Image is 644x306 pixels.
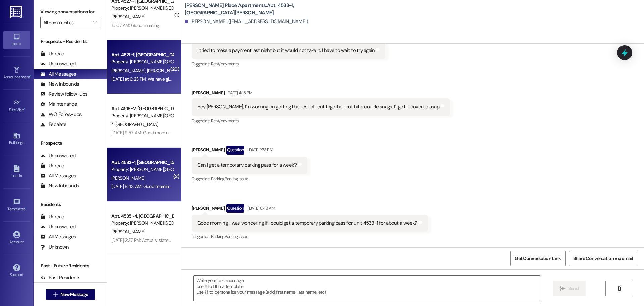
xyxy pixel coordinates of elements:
div: All Messages [40,71,76,78]
span: Rent/payments [211,61,239,67]
div: Apt. 4535~4, [GEOGRAPHIC_DATA][PERSON_NAME] [111,213,173,220]
div: Tagged as: [192,116,450,126]
div: [PERSON_NAME] [192,204,428,215]
div: Unread [40,162,64,169]
span: Parking issue [225,234,248,239]
div: Property: [PERSON_NAME][GEOGRAPHIC_DATA] Apartments [111,112,173,119]
div: Unread [40,213,64,220]
div: Review follow-ups [40,91,87,98]
span: • [24,106,25,111]
div: Tagged as: [192,174,308,184]
div: Residents [34,201,107,208]
span: Parking , [211,234,225,239]
div: [PERSON_NAME]. ([EMAIL_ADDRESS][DOMAIN_NAME]) [185,18,308,25]
div: [DATE] 1:23 PM [246,146,273,154]
div: [DATE] 8:43 AM [246,205,275,212]
button: Share Conversation via email [569,251,637,266]
div: WO Follow-ups [40,111,82,118]
span: • [26,206,27,210]
span: [PERSON_NAME] [111,68,147,74]
div: Unread [40,50,64,57]
div: Property: [PERSON_NAME][GEOGRAPHIC_DATA] Apartments [111,58,173,65]
div: Apt. 4521~1, [GEOGRAPHIC_DATA][PERSON_NAME] [111,51,173,58]
div: Apt. 4533~1, [GEOGRAPHIC_DATA][PERSON_NAME] [111,159,173,166]
span: Share Conversation via email [573,255,633,262]
div: Apt. 4519~2, [GEOGRAPHIC_DATA][PERSON_NAME] [111,105,173,112]
div: Past + Future Residents [34,262,107,269]
div: I tried to make a payment last night but it would not take it. I have to wait to try again [197,47,375,54]
div: Question [226,204,244,212]
button: Get Conversation Link [510,251,565,266]
a: Templates • [3,196,30,214]
b: [PERSON_NAME] Place Apartments: Apt. 4533~1, [GEOGRAPHIC_DATA][PERSON_NAME] [185,2,319,16]
div: [DATE] 8:43 AM: Good morning, I was wondering if I could get a temporary parking pass for unit 45... [111,183,347,189]
span: Parking , [211,176,225,182]
span: Rent/payments [211,118,239,124]
div: Unanswered [40,223,76,230]
input: All communities [43,17,90,28]
div: 10:07 AM: Good morning [111,22,159,28]
span: Parking issue [225,176,248,182]
div: Tagged as: [192,59,386,69]
div: [DATE] 9:57 AM: Good morning, I'm trying to get a hof emergency maintenance.The water is don't co... [111,130,431,136]
div: [DATE] at 6:23 PM: We have given away our 2nd dog to a friend so we only have 1 dog if you could ... [111,76,418,82]
div: Escalate [40,121,66,128]
i:  [560,286,565,291]
i:  [616,286,622,291]
div: Question [226,146,244,154]
div: All Messages [40,233,76,241]
div: Unanswered [40,60,76,68]
div: Unknown [40,244,69,251]
span: • [30,74,31,78]
div: Can I get a temporary parking pass for a week? [197,162,297,169]
a: Site Visit • [3,97,30,115]
i:  [93,20,97,25]
div: Property: [PERSON_NAME][GEOGRAPHIC_DATA] Apartments [111,166,173,173]
a: Support [3,262,30,280]
a: Leads [3,163,30,181]
div: New Inbounds [40,81,79,88]
span: [PERSON_NAME] [111,14,145,20]
div: All Messages [40,172,76,179]
span: New Message [60,291,88,298]
div: Property: [PERSON_NAME][GEOGRAPHIC_DATA] Apartments [111,5,173,12]
span: *. [GEOGRAPHIC_DATA] [111,121,158,127]
div: [PERSON_NAME] [192,89,450,99]
a: Inbox [3,31,30,49]
button: New Message [46,289,95,300]
span: Get Conversation Link [515,255,561,262]
img: ResiDesk Logo [10,6,23,18]
span: [PERSON_NAME] [147,68,180,74]
div: Maintenance [40,101,77,108]
div: [DATE] 4:15 PM [225,89,252,96]
a: Account [3,229,30,247]
div: [PERSON_NAME] [192,146,308,157]
button: Send [553,281,586,296]
div: Unanswered [40,152,76,159]
span: [PERSON_NAME] [111,229,145,235]
div: Past Residents [40,274,81,281]
div: Hey [PERSON_NAME], I'm working on getting the rest of rent together but hit a couple snags. I'll ... [197,103,439,111]
span: [PERSON_NAME] [111,175,145,181]
div: New Inbounds [40,182,79,189]
div: Prospects + Residents [34,38,107,45]
div: Property: [PERSON_NAME][GEOGRAPHIC_DATA] Apartments [111,220,173,227]
i:  [53,292,58,297]
div: Tagged as: [192,232,428,242]
label: Viewing conversations for [40,7,100,17]
div: Good morning, I was wondering if I could get a temporary parking pass for unit 4533-1 for about a... [197,220,417,227]
a: Buildings [3,130,30,148]
span: Send [568,285,579,292]
div: Prospects [34,140,107,147]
